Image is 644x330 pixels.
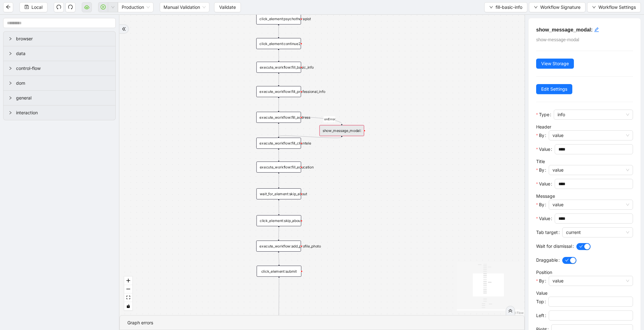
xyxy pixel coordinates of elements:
span: Left [536,312,544,319]
button: undo [54,2,64,12]
g: Edge from execute_workflow:add_profile_photo to click_element:submit [279,253,279,265]
span: Production [122,3,150,12]
div: click_element:skip_about [257,215,301,226]
span: View Storage [541,60,569,67]
div: execute_workflow:fill_clientele [256,138,301,149]
span: Workflow Settings [598,4,636,11]
span: general [16,94,110,101]
div: Graph errors [127,319,517,326]
button: cloud-server [82,2,92,12]
span: By [539,277,544,284]
span: down [489,5,493,9]
span: data [16,50,110,57]
div: click_element:submit [257,266,301,277]
div: show_message_modal: [319,125,364,136]
span: right [8,96,12,100]
label: Message [536,193,555,199]
label: Title [536,159,545,164]
span: By [539,201,544,208]
button: downWorkflow Signature [529,2,586,12]
span: fill-basic-info [496,4,522,11]
span: play-circle [101,4,106,9]
span: down [592,5,596,9]
div: dom [3,76,115,90]
span: value [552,200,629,209]
span: Type [539,111,549,118]
span: undo [56,4,61,9]
button: saveLocal [19,2,47,12]
span: Value [539,215,550,222]
span: down [111,5,115,9]
span: down [534,5,538,9]
a: React Flow attribution [507,311,524,315]
button: Edit Settings [536,84,572,94]
span: current [566,228,629,237]
div: execute_workflow:fill_basic_info [256,62,301,73]
span: info [558,110,629,119]
div: execute_workflow:add_profile_photo [256,241,301,252]
div: interaction [3,105,115,120]
div: general [3,91,115,105]
div: wait_for_element:skip_about [256,188,301,199]
span: Local [31,4,42,11]
span: right [8,37,12,41]
button: toggle interactivity [124,302,132,310]
div: execute_workflow:fill_education [256,162,301,173]
div: click_element:continue2 [256,38,301,49]
span: Top [536,298,544,305]
g: Edge from show_message_modal: to execute_workflow:fill_clientele [279,136,342,138]
span: Draggable [536,257,558,264]
span: value [552,276,629,286]
span: cloud-server [84,4,89,9]
div: data [3,46,115,61]
button: downfill-basic-info [484,2,527,12]
div: click_element:psychotherapist [256,14,301,25]
button: View Storage [536,59,574,69]
span: By [539,167,544,174]
button: down [108,2,118,12]
div: execute_workflow:fill_professional_info [256,86,301,97]
button: fit view [124,293,132,302]
span: Tab target [536,229,558,236]
button: play-circle [98,2,108,12]
button: redo [65,2,75,12]
span: browser [16,35,110,42]
span: Validate [219,4,236,11]
span: arrow-left [6,4,11,9]
span: save [25,5,29,9]
span: Edit Settings [541,86,567,93]
span: right [8,111,12,115]
h5: show_message_modal: [536,26,633,34]
span: Wait for dismissal [536,243,572,250]
label: Value [536,290,547,296]
label: Header [536,124,551,129]
button: Validate [214,2,241,12]
g: Edge from execute_workflow:fill_address to show_message_modal: [302,116,342,124]
span: Workflow Signature [540,4,580,11]
span: Value [539,180,550,187]
button: downWorkflow Settings [587,2,641,12]
span: interaction [16,109,110,116]
div: execute_workflow:fill_address [256,112,301,123]
span: control-flow [16,65,110,72]
span: right [8,81,12,85]
span: show-message-modal [536,37,579,42]
span: value [552,165,629,175]
span: double-right [122,27,126,31]
span: Value [539,146,550,153]
span: edit [594,27,599,32]
span: dom [16,80,110,87]
div: control-flow [3,61,115,76]
div: click to edit id [594,26,599,33]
